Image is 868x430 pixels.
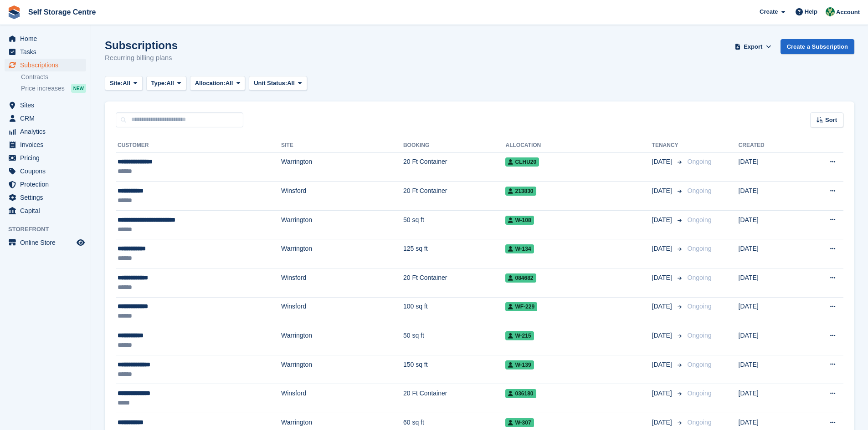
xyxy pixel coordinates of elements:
span: Sites [20,99,75,111]
td: 20 Ft Container [403,182,506,211]
span: Ongoing [688,332,712,339]
span: All [166,79,174,88]
a: menu [5,152,86,164]
a: menu [5,178,86,191]
span: [DATE] [652,389,674,398]
span: Account [836,8,860,17]
span: Type: [151,79,167,88]
td: 150 sq ft [403,355,506,384]
td: [DATE] [739,355,799,384]
span: Ongoing [688,187,712,194]
button: Type: All [146,76,186,91]
span: Site: [110,79,123,88]
td: 20 Ft Container [403,384,506,413]
a: menu [5,125,86,138]
span: Unit Status: [254,79,287,88]
td: [DATE] [739,210,799,239]
a: Create a Subscription [781,39,854,54]
span: [DATE] [652,215,674,225]
td: [DATE] [739,297,799,326]
span: Ongoing [688,390,712,397]
a: Preview store [75,237,86,248]
span: Subscriptions [20,59,75,71]
a: menu [5,112,86,125]
span: Coupons [20,165,75,177]
td: [DATE] [739,384,799,413]
button: Export [733,39,773,54]
a: Price increases NEW [21,83,86,93]
td: 50 sq ft [403,210,506,239]
span: Ongoing [688,274,712,281]
th: Created [739,138,799,153]
a: Self Storage Centre [25,5,99,20]
span: [DATE] [652,302,674,311]
td: [DATE] [739,326,799,355]
a: menu [5,204,86,217]
a: menu [5,236,86,249]
th: Booking [403,138,506,153]
td: Winsford [281,297,403,326]
span: Analytics [20,125,75,138]
td: 20 Ft Container [403,268,506,298]
td: [DATE] [739,239,799,268]
span: W-134 [505,244,534,253]
span: Export [744,42,762,51]
span: [DATE] [652,244,674,253]
img: stora-icon-8386f47178a22dfd0bd8f6a31ec36ba5ce8667c1dd55bd0f319d3a0aa187defe.svg [7,5,21,19]
span: Storefront [8,225,91,234]
span: Price increases [21,84,65,93]
span: Home [20,32,75,45]
span: Ongoing [688,245,712,252]
p: Recurring billing plans [105,53,178,63]
span: Ongoing [688,361,712,368]
span: Settings [20,191,75,204]
td: 100 sq ft [403,297,506,326]
td: [DATE] [739,152,799,182]
span: Pricing [20,152,75,164]
a: menu [5,59,86,71]
th: Customer [116,138,281,153]
span: W-215 [505,331,534,340]
td: Warrington [281,326,403,355]
div: NEW [71,84,86,93]
td: Warrington [281,152,403,182]
button: Allocation: All [190,76,246,91]
span: 213830 [505,187,536,196]
th: Allocation [505,138,652,153]
a: menu [5,138,86,151]
a: menu [5,165,86,177]
span: CRM [20,112,75,125]
td: Winsford [281,384,403,413]
td: [DATE] [739,182,799,211]
span: [DATE] [652,157,674,167]
span: [DATE] [652,418,674,427]
th: Site [281,138,403,153]
a: Contracts [21,73,86,81]
span: W-139 [505,360,534,369]
span: W-108 [505,216,534,225]
td: 50 sq ft [403,326,506,355]
a: menu [5,191,86,204]
span: Ongoing [688,216,712,223]
span: All [226,79,233,88]
span: All [287,79,295,88]
span: Create [760,7,778,16]
td: 125 sq ft [403,239,506,268]
span: Capital [20,204,75,217]
span: Ongoing [688,303,712,310]
span: [DATE] [652,331,674,340]
span: Ongoing [688,158,712,165]
td: Warrington [281,239,403,268]
span: Allocation: [195,79,226,88]
a: menu [5,99,86,111]
span: Protection [20,178,75,191]
span: Online Store [20,236,75,249]
td: 20 Ft Container [403,152,506,182]
span: All [123,79,130,88]
span: [DATE] [652,360,674,369]
td: Winsford [281,268,403,298]
span: W-307 [505,418,534,427]
span: 084682 [505,273,536,283]
span: Tasks [20,46,75,58]
td: Winsford [281,182,403,211]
